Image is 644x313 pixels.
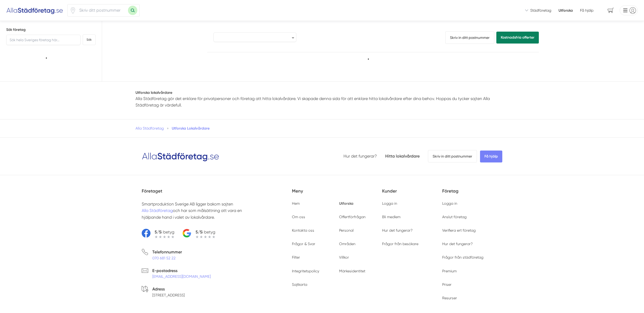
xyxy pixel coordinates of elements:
[292,228,314,232] a: Kontakta oss
[382,215,400,219] a: Bli medlem
[152,286,185,292] p: Adress
[76,4,128,16] input: Skriv ditt postnummer
[339,242,355,246] a: Områden
[442,255,483,259] a: Frågor från städföretag
[135,95,509,109] p: Alla Städföretag gör det enklare för privatpersoner och företag att hitta lokalvårdare. Vi skapad...
[339,201,353,206] a: Utforska
[382,201,397,205] a: Logga in
[442,201,457,205] a: Logga in
[339,228,354,232] a: Personal
[445,31,494,44] a: Skriv in ditt postnummer
[339,255,349,259] a: Villkor
[6,35,81,45] input: Sök hela Sveriges företag här...
[292,201,300,205] a: Hem
[428,150,477,162] span: Skriv in ditt postnummer
[559,8,573,13] a: Utforska
[292,188,382,201] h5: Meny
[152,256,176,260] a: 070 681 52 22
[339,215,366,219] a: Offertförfrågan
[6,6,63,15] img: Alla Städföretag
[442,282,452,287] a: Priser
[442,242,473,246] a: Hur det fungerar?
[480,151,502,162] span: Få hjälp
[152,249,182,255] p: Telefonnummer
[344,154,377,159] a: Hur det fungerar?
[152,267,211,274] p: E-postadress
[382,242,418,246] a: Frågor från besökare
[155,229,174,235] p: i betyg
[196,229,215,235] p: i betyg
[442,215,467,219] a: Anslut företag
[142,201,258,220] p: Smartproduktion Sverige AB ligger bakom sajten och har som målsättning att vara en hjälpande hand...
[172,126,210,131] a: Utforska Lokalvårdare
[6,27,96,32] h5: Sök företag
[142,151,219,162] img: Logotyp Alla Städföretag
[152,274,211,279] a: [EMAIL_ADDRESS][DOMAIN_NAME]
[128,6,137,15] button: Sök med postnummer
[135,126,164,130] a: Alla Städföretag
[292,255,300,259] a: Filter
[442,296,457,300] a: Resurser
[496,32,539,44] a: Kostnadsfria offerter
[155,230,161,234] strong: 5/5
[70,7,76,14] span: Klicka för att använda din position.
[292,242,315,246] a: Frågor & Svar
[83,34,96,45] button: Sök
[142,229,174,238] a: 5/5i betyg
[530,8,551,13] span: Städföretag
[292,269,319,273] a: Integritetspolicy
[442,188,502,201] h5: Företag
[292,215,305,219] a: Om oss
[442,228,476,232] a: Verifiera ert företag
[152,293,185,298] p: [STREET_ADDRESS]
[339,269,365,273] a: Märkesidentitet
[385,154,420,159] a: Hitta lokalvårdare
[442,269,457,273] a: Premium
[167,126,169,131] span: »
[142,249,148,255] svg: Telefon
[292,282,307,287] a: Sajtkarta
[142,188,292,201] h5: Företaget
[382,228,413,232] a: Hur det fungerar?
[196,230,202,234] strong: 5/5
[70,7,76,14] svg: Pin / Karta
[580,8,593,13] span: Få hjälp
[382,188,442,201] h5: Kunder
[142,208,173,213] a: Alla Städföretag
[183,229,215,238] a: 5/5i betyg
[604,6,618,15] span: navigation-cart
[135,90,509,95] h1: Utforska lokalvårdare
